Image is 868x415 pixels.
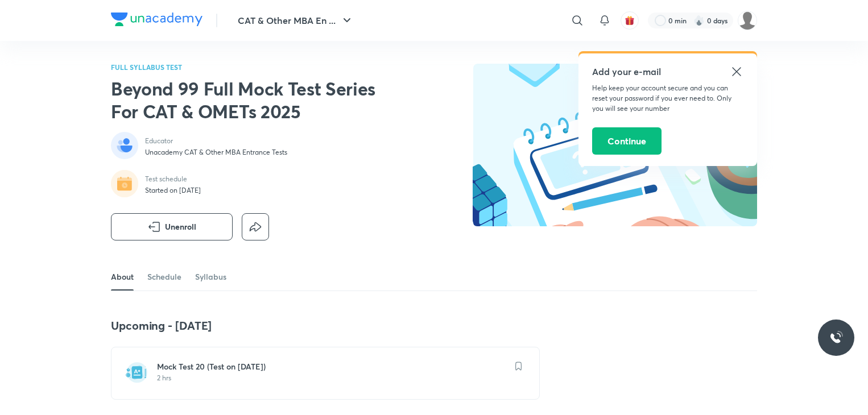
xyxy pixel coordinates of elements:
button: Unenroll [111,213,233,240]
img: save [515,362,522,371]
button: CAT & Other MBA En ... [231,9,361,32]
p: Started on [DATE] [145,186,201,195]
h6: Mock Test 20 (Test on [DATE]) [157,361,507,372]
p: FULL SYLLABUS TEST [111,64,402,70]
a: Schedule [147,263,181,290]
p: Unacademy CAT & Other MBA Entrance Tests [145,148,287,157]
h5: Add your e-mail [592,65,743,78]
a: About [111,263,134,290]
img: Company Logo [111,13,202,26]
span: Unenroll [165,221,196,233]
img: ttu [829,331,843,345]
h4: Upcoming - [DATE] [111,318,540,333]
p: 2 hrs [157,374,507,383]
p: Test schedule [145,175,201,184]
a: Company Logo [111,13,202,29]
button: Continue [592,127,662,155]
p: Help keep your account secure and you can reset your password if you ever need to. Only you will ... [592,83,743,114]
img: Subhonil Ghosal [738,11,757,30]
img: streak [693,15,705,26]
h2: Beyond 99 Full Mock Test Series For CAT & OMETs 2025 [111,77,402,123]
a: Syllabus [195,263,226,290]
p: Educator [145,136,287,146]
img: avatar [625,15,635,26]
button: avatar [621,11,639,30]
img: test [125,361,148,384]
